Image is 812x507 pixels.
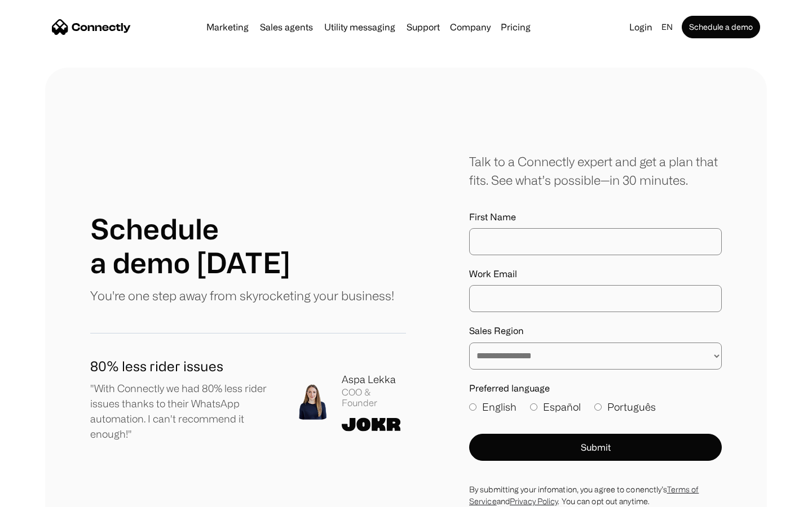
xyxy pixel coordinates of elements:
button: Submit [469,434,722,461]
div: en [661,19,673,35]
div: Aspa Lekka [342,372,406,387]
a: Privacy Policy [510,497,558,505]
label: Work Email [469,269,722,279]
a: Terms of Service [469,485,699,505]
p: You're one step away from skyrocketing your business! [90,286,394,305]
a: Utility messaging [320,23,400,32]
label: First Name [469,212,722,223]
label: Preferred language [469,383,722,394]
a: Sales agents [255,23,317,32]
aside: Language selected: English [11,486,68,503]
label: English [469,399,517,415]
div: Company [450,19,491,35]
h1: 80% less rider issues [90,356,276,376]
div: By submitting your infomation, you agree to conenctly’s and . You can opt out anytime. [469,483,722,507]
a: Login [625,19,657,35]
input: English [469,403,476,411]
input: Español [530,403,537,411]
div: Talk to a Connectly expert and get a plan that fits. See what’s possible—in 30 minutes. [469,152,722,189]
div: COO & Founder [342,387,406,408]
h1: Schedule a demo [DATE] [90,212,290,279]
ul: Language list [23,487,68,503]
a: Pricing [496,23,535,32]
p: "With Connectly we had 80% less rider issues thanks to their WhatsApp automation. I can't recomme... [90,381,276,442]
label: Sales Region [469,326,722,336]
input: Português [594,403,602,411]
a: Schedule a demo [682,16,760,38]
label: Español [530,399,581,415]
a: Support [402,23,444,32]
a: Marketing [202,23,253,32]
label: Português [594,399,656,415]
